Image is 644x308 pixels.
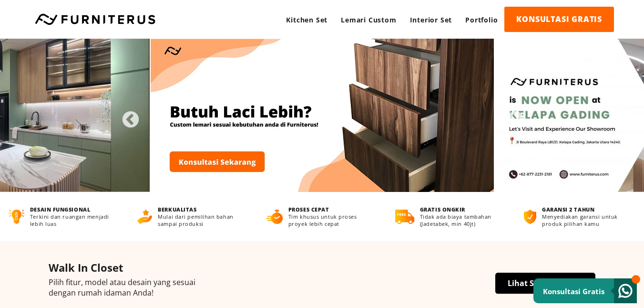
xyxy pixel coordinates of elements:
a: Portfolio [459,7,504,33]
a: KONSULTASI GRATIS [504,7,614,32]
h4: PROSES CEPAT [288,206,378,213]
img: Banner3.jpg [151,39,494,192]
h4: GRATIS ONGKIR [420,206,506,213]
p: Tidak ada biaya tambahan (Jadetabek, min 40jt) [420,213,506,227]
h4: Walk In Closet [49,260,595,275]
a: Konsultasi Gratis [533,278,637,303]
button: Next [506,111,515,120]
img: desain-fungsional.png [9,210,24,224]
button: Previous [121,111,131,120]
h4: BERKUALITAS [158,206,248,213]
p: Tim khusus untuk proses proyek lebih cepat [288,213,378,227]
a: Lihat Selengkapnya [495,273,595,294]
p: Menyediakan garansi untuk produk pilihan kamu [542,213,635,227]
h4: DESAIN FUNGSIONAL [30,206,120,213]
a: Lemari Custom [334,7,403,33]
img: gratis-ongkir.png [395,210,414,224]
a: Interior Set [403,7,459,33]
p: Mulai dari pemilihan bahan sampai produksi [158,213,248,227]
h4: GARANSI 2 TAHUN [542,206,635,213]
p: Pilih fitur, model atau desain yang sesuai dengan rumah idaman Anda! [49,277,595,298]
a: Kitchen Set [279,7,334,33]
img: bergaransi.png [524,210,536,224]
small: Konsultasi Gratis [543,287,604,296]
p: Terkini dan ruangan menjadi lebih luas [30,213,120,227]
img: berkualitas.png [137,210,152,224]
